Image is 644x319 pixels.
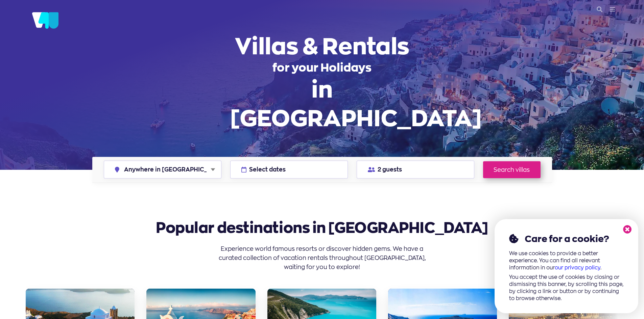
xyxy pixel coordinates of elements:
a: Search villas [483,161,541,178]
span: in [GEOGRAPHIC_DATA] [230,75,414,132]
button: Select dates [230,161,348,179]
span: Select dates [249,167,286,172]
p: Experience world famous resorts or discover hidden gems. We have a curated collection of vacation... [212,244,432,272]
h2: Popular destinations in [GEOGRAPHIC_DATA] [26,219,618,237]
a: our privacy policy [555,264,600,271]
span: 2 guests [378,167,402,172]
p: You accept the use of cookies by closing or dismissing this banner, by scrolling this page, by cl... [509,274,624,302]
h2: Care for a cookie? [509,233,624,244]
span: Villas & Rentals [230,32,414,60]
h1: for your Holidays [230,32,414,132]
p: We use cookies to provide a better experience. You can find all relevant information in our . [509,250,624,271]
button: 2 guests [357,161,474,179]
